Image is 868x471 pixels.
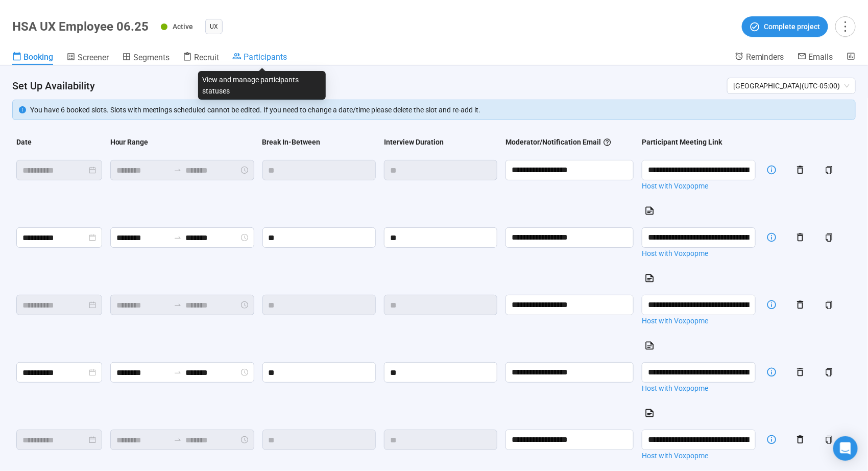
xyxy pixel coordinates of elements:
[733,78,850,93] span: [GEOGRAPHIC_DATA] ( UTC-05:00 )
[16,136,32,148] div: Date
[66,52,109,65] a: Screener
[122,52,170,65] a: Segments
[798,52,833,64] a: Emails
[174,368,182,376] span: to
[262,136,321,148] div: Break In-Between
[642,315,755,326] a: Host with Voxpopme
[174,233,182,242] span: to
[821,297,837,313] button: copy
[825,166,833,174] span: copy
[12,19,149,34] h1: HSA UX Employee 06.25
[174,301,182,309] span: to
[174,436,182,444] span: to
[232,52,287,64] a: Participants
[174,301,182,309] span: swap-right
[174,233,182,242] span: swap-right
[174,166,182,174] span: to
[642,383,755,394] a: Host with Voxpopme
[174,436,182,444] span: swap-right
[642,136,722,148] div: Participant Meeting Link
[833,436,858,461] div: Open Intercom Messenger
[183,52,219,65] a: Recruit
[835,16,856,37] button: more
[133,53,170,62] span: Segments
[78,53,109,62] span: Screener
[825,436,833,444] span: copy
[764,21,821,32] span: Complete project
[505,136,612,148] div: Moderator/Notification Email
[642,180,755,192] a: Host with Voxpopme
[210,21,218,32] span: UX
[19,106,26,113] span: info-circle
[735,52,784,64] a: Reminders
[825,301,833,309] span: copy
[12,79,719,93] h4: Set Up Availability
[642,450,755,461] a: Host with Voxpopme
[174,368,182,376] span: swap-right
[23,52,53,62] span: Booking
[821,432,837,448] button: copy
[244,52,287,62] span: Participants
[742,16,828,37] button: Complete project
[642,248,755,259] a: Host with Voxpopme
[173,22,193,31] span: Active
[821,229,837,246] button: copy
[12,52,53,65] a: Booking
[821,162,837,178] button: copy
[821,364,837,381] button: copy
[110,136,149,148] div: Hour Range
[825,233,833,242] span: copy
[384,136,444,148] div: Interview Duration
[194,53,219,62] span: Recruit
[838,19,852,33] span: more
[198,71,326,100] div: View and manage participants statuses
[809,52,833,62] span: Emails
[825,368,833,376] span: copy
[746,52,784,62] span: Reminders
[30,104,849,115] div: You have 6 booked slots. Slots with meetings scheduled cannot be edited. If you need to change a ...
[174,166,182,174] span: swap-right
